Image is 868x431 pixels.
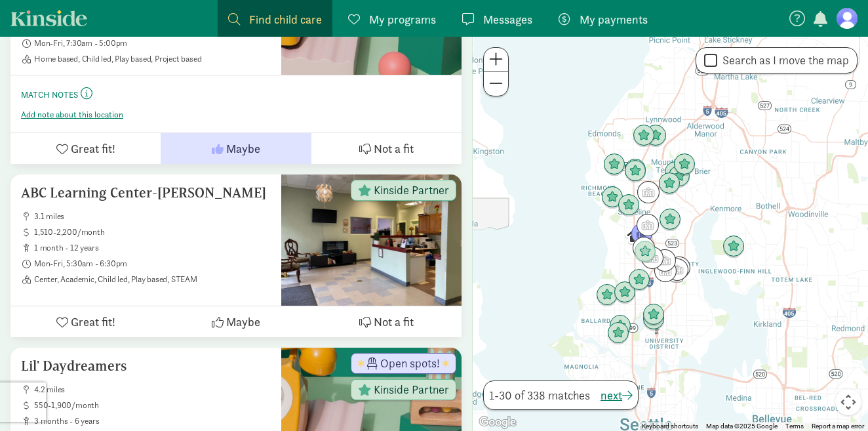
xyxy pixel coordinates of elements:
div: Click to see details [659,209,681,231]
span: Not a fit [374,313,414,331]
img: Google [476,414,519,431]
span: Great fit! [71,140,115,157]
div: Click to see details [609,315,631,337]
div: Click to see details [634,241,656,263]
span: Messages [483,10,532,28]
span: My programs [369,10,436,28]
div: Click to see details [642,304,665,326]
button: Map camera controls [835,389,861,415]
div: Click to see details [644,125,667,147]
div: Click to see details [668,165,690,188]
button: Maybe [161,133,311,164]
div: Click to see details [641,247,663,269]
div: Click to see details [633,125,655,147]
div: Click to see details [625,224,647,247]
span: Open spots! [380,358,440,369]
span: Maybe [226,313,260,331]
div: Click to see details [637,214,659,236]
div: Click to see details [654,249,676,272]
label: Search as I move the map [717,52,849,68]
div: Click to see details [603,154,625,176]
button: Great fit! [10,306,161,337]
span: Mon-Fri, 7:30am - 5:00pm [34,38,271,49]
span: Not a fit [374,140,414,157]
span: Maybe [226,140,260,157]
span: Mon-Fri, 5:30am - 6:30pm [34,258,271,269]
button: Great fit! [10,133,161,164]
span: Kinside Partner [374,384,449,396]
span: 3 months - 6 years [34,416,271,426]
span: 1-30 of 338 matches [489,386,590,404]
div: Click to see details [642,308,665,331]
button: Not a fit [311,133,462,164]
a: Kinside [10,10,87,26]
button: Maybe [161,306,311,337]
div: Click to see details [601,186,623,209]
button: Keyboard shortcuts [642,422,698,431]
div: Click to see details [618,194,640,216]
div: Click to see details [624,159,646,181]
span: 3.1 miles [34,211,271,222]
div: Click to see details [614,281,636,304]
span: Find child care [249,10,322,28]
span: Map data ©2025 Google [706,422,778,430]
div: Click to see details [596,284,618,306]
div: Click to see details [607,322,629,344]
a: Open this area in Google Maps (opens a new window) [476,414,519,431]
div: Click to see details [658,173,681,195]
div: Click to see details [633,237,655,259]
div: Click to see details [666,258,688,281]
span: 1,510-2,200/month [34,227,271,237]
div: Click to see details [631,223,653,245]
div: Click to see details [673,154,696,176]
h5: ABC Learning Center-[PERSON_NAME] [21,185,271,201]
div: Click to see details [624,160,646,182]
button: Add note about this location [21,110,123,120]
div: Click to see details [628,269,650,291]
div: Click to see details [668,257,690,279]
span: 1 month - 12 years [34,243,271,253]
a: Report a map error [812,422,864,430]
button: next [601,386,633,404]
a: Terms (opens in new tab) [785,422,804,430]
div: Click to see details [637,181,660,203]
span: 4.2 miles [34,384,271,395]
button: Not a fit [311,306,462,337]
div: Click to see details [664,161,686,184]
small: Match Notes [21,89,78,100]
div: Click to see details [654,260,677,282]
span: Home based, Child led, Play based, Project based [34,54,271,64]
div: Click to see details [722,236,745,258]
span: Kinside Partner [374,184,449,196]
span: 550-1,900/month [34,400,271,411]
span: Great fit! [71,313,115,331]
span: Center, Academic, Child led, Play based, STEAM [34,274,271,285]
span: My payments [580,10,648,28]
h5: Lil' Daydreamers [21,358,271,374]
